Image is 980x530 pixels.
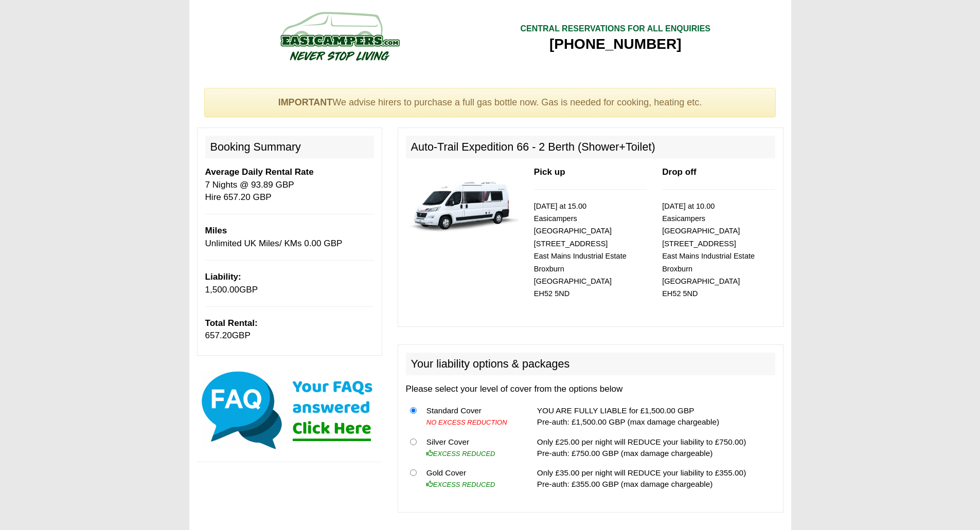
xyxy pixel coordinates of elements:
td: Silver Cover [422,432,521,463]
b: Drop off [662,167,696,177]
i: EXCESS REDUCED [426,450,495,458]
span: 1,500.00 [205,285,240,295]
h2: Auto-Trail Expedition 66 - 2 Berth (Shower+Toilet) [406,136,775,158]
td: Gold Cover [422,463,521,494]
b: Pick up [534,167,565,177]
b: Miles [205,226,227,235]
td: Only £35.00 per night will REDUCE your liability to £355.00) Pre-auth: £355.00 GBP (max damage ch... [533,463,775,494]
div: [PHONE_NUMBER] [520,35,710,53]
h2: Your liability options & packages [406,353,775,375]
b: Average Daily Rental Rate [205,167,314,177]
img: Click here for our most common FAQs [197,369,382,451]
td: Only £25.00 per night will REDUCE your liability to £750.00) Pre-auth: £750.00 GBP (max damage ch... [533,432,775,463]
td: YOU ARE FULLY LIABLE for £1,500.00 GBP Pre-auth: £1,500.00 GBP (max damage chargeable) [533,401,775,432]
div: CENTRAL RESERVATIONS FOR ALL ENQUIRIES [520,23,710,35]
small: [DATE] at 15.00 Easicampers [GEOGRAPHIC_DATA] [STREET_ADDRESS] East Mains Industrial Estate Broxb... [534,202,627,298]
span: 657.20 [205,331,232,340]
p: 7 Nights @ 93.89 GBP Hire 657.20 GBP [205,166,374,204]
small: [DATE] at 10.00 Easicampers [GEOGRAPHIC_DATA] [STREET_ADDRESS] East Mains Industrial Estate Broxb... [662,202,755,298]
p: Unlimited UK Miles/ KMs 0.00 GBP [205,225,374,250]
p: GBP [205,271,374,296]
b: Liability: [205,272,241,282]
div: We advise hirers to purchase a full gas bottle now. Gas is needed for cooking, heating etc. [204,88,776,118]
i: NO EXCESS REDUCTION [426,418,507,426]
i: EXCESS REDUCED [426,481,495,488]
img: 339.jpg [406,166,519,239]
b: Total Rental: [205,318,258,328]
h2: Booking Summary [205,136,374,158]
img: campers-checkout-logo.png [242,8,437,64]
p: Please select your level of cover from the options below [406,383,775,395]
strong: IMPORTANT [278,97,333,107]
td: Standard Cover [422,401,521,432]
p: GBP [205,317,374,342]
